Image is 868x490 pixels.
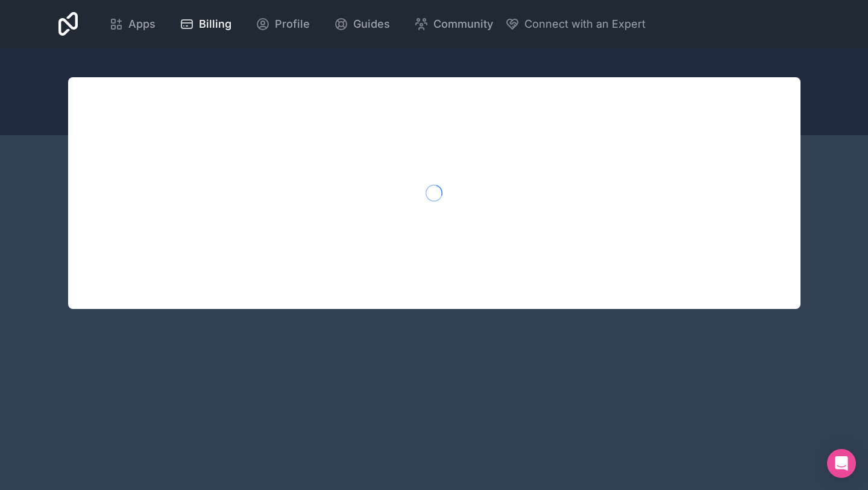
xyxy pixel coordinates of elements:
span: Profile [275,16,310,33]
a: Billing [170,11,241,37]
a: Apps [99,11,165,37]
span: Connect with an Expert [524,16,646,33]
a: Community [404,11,503,37]
div: Open Intercom Messenger [827,449,856,478]
a: Guides [324,11,400,37]
span: Guides [353,16,390,33]
span: Community [433,16,493,33]
span: Apps [128,16,156,33]
a: Profile [246,11,319,37]
span: Billing [199,16,231,33]
button: Connect with an Expert [505,16,646,33]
